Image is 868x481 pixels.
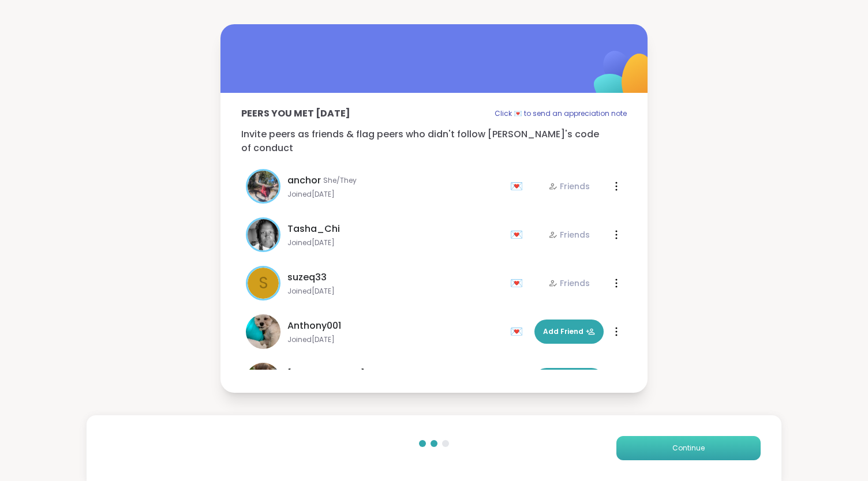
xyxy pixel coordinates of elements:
[287,270,327,284] span: suzeq33
[241,107,350,121] p: Peers you met [DATE]
[248,219,279,250] img: Tasha_Chi
[246,314,280,349] img: Anthony001
[287,319,341,333] span: Anthony001
[287,190,503,199] span: Joined [DATE]
[510,177,527,196] div: 💌
[548,181,590,192] div: Friends
[534,320,604,344] button: Add Friend
[616,436,761,460] button: Continue
[495,107,627,121] p: Click 💌 to send an appreciation note
[543,326,595,337] span: Add Friend
[287,367,365,381] span: [PERSON_NAME]
[510,322,527,341] div: 💌
[510,274,527,292] div: 💌
[248,171,279,202] img: anchor
[287,238,503,247] span: Joined [DATE]
[548,277,590,289] div: Friends
[672,443,705,453] span: Continue
[246,363,280,397] img: Adrienne_QueenOfTheDawn
[548,229,590,240] div: Friends
[287,287,503,296] span: Joined [DATE]
[259,271,268,295] span: s
[287,222,340,236] span: Tasha_Chi
[287,335,503,344] span: Joined [DATE]
[534,368,604,392] button: Add Friend
[567,21,682,136] img: ShareWell Logomark
[510,226,527,244] div: 💌
[323,176,357,185] span: She/They
[241,127,627,155] p: Invite peers as friends & flag peers who didn't follow [PERSON_NAME]'s code of conduct
[287,174,321,187] span: anchor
